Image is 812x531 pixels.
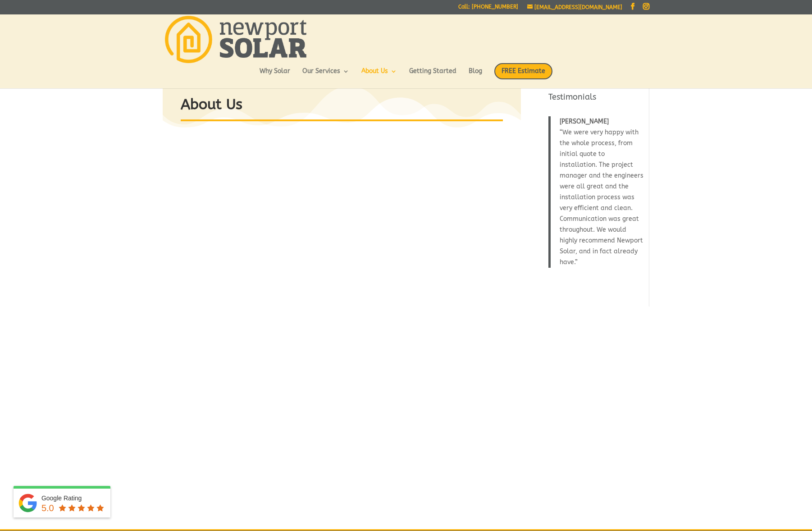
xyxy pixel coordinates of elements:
span: 5.0 [41,503,54,513]
a: Blog [469,68,482,83]
a: About Us [361,68,397,83]
span: [PERSON_NAME] [560,118,609,125]
blockquote: We were very happy with the whole process, from initial quote to installation. The project manage... [548,116,643,268]
a: Our Services [302,68,349,83]
a: Why Solar [260,68,290,83]
strong: About Us [181,96,242,113]
a: Call: [PHONE_NUMBER] [458,4,518,14]
a: [EMAIL_ADDRESS][DOMAIN_NAME] [527,4,622,10]
h4: Testimonials [548,92,643,107]
img: Newport Solar | Solar Energy Optimized. [165,16,306,63]
a: Getting Started [409,68,456,83]
a: FREE Estimate [494,63,552,88]
span: FREE Estimate [494,63,552,79]
div: Google Rating [41,494,106,503]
